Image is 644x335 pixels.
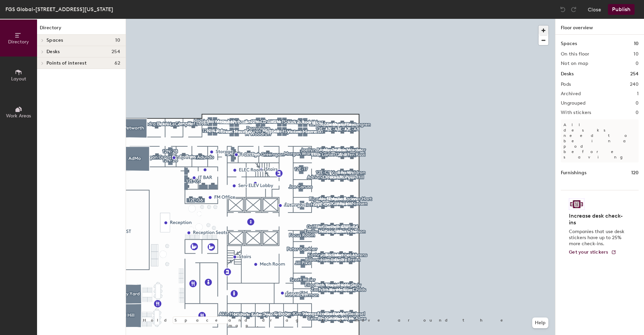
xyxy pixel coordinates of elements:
[46,49,60,54] span: Desks
[630,70,639,78] h1: 254
[6,113,31,119] span: Work Areas
[630,82,639,87] h2: 240
[559,6,566,13] img: Undo
[569,229,626,247] p: Companies that use desk stickers have up to 25% more check-ins.
[608,4,635,15] button: Publish
[636,61,639,66] h2: 0
[631,169,639,177] h1: 120
[115,61,120,66] span: 62
[5,5,113,13] div: FGS Global-[STREET_ADDRESS][US_STATE]
[569,249,608,255] span: Get your stickers
[636,110,639,115] h2: 0
[569,250,616,255] a: Get your stickers
[561,110,591,115] h2: With stickers
[11,76,26,82] span: Layout
[37,24,126,35] h1: Directory
[561,40,577,47] h1: Spaces
[637,91,639,97] h2: 1
[561,82,571,87] h2: Pods
[634,40,639,47] h1: 10
[561,101,586,106] h2: Ungrouped
[46,61,87,66] span: Points of interest
[561,61,588,66] h2: Not on map
[561,169,586,177] h1: Furnishings
[569,198,584,210] img: Sticker logo
[570,6,577,13] img: Redo
[46,38,63,43] span: Spaces
[555,19,644,35] h1: Floor overview
[569,213,626,226] h4: Increase desk check-ins
[561,70,574,78] h1: Desks
[532,318,548,328] button: Help
[588,4,601,15] button: Close
[636,101,639,106] h2: 0
[561,91,581,97] h2: Archived
[634,51,639,57] h2: 10
[561,119,639,162] p: All desks need to be in a pod before saving
[111,49,120,54] span: 254
[8,39,29,45] span: Directory
[561,51,589,57] h2: On this floor
[115,38,120,43] span: 10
